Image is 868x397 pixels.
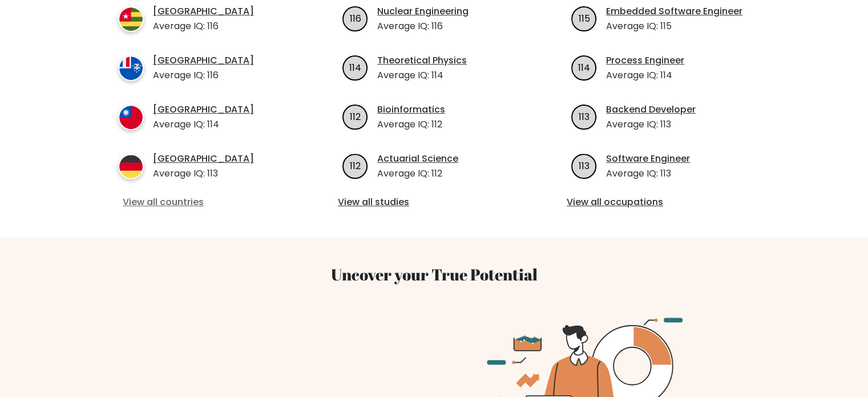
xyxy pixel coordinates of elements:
[153,118,254,131] p: Average IQ: 114
[153,69,254,82] p: Average IQ: 116
[377,54,467,67] a: Theoretical Physics
[118,154,144,179] img: country
[578,61,590,74] text: 114
[377,152,458,166] a: Actuarial Science
[377,19,469,33] p: Average IQ: 116
[153,54,254,67] a: [GEOGRAPHIC_DATA]
[64,265,804,284] h3: Uncover your True Potential
[153,5,254,18] a: [GEOGRAPHIC_DATA]
[153,167,254,181] p: Average IQ: 113
[579,159,590,172] text: 113
[350,159,361,172] text: 112
[118,55,144,81] img: country
[579,110,590,123] text: 113
[350,11,361,25] text: 116
[567,195,759,209] a: View all occupations
[606,103,696,117] a: Backend Developer
[606,54,684,67] a: Process Engineer
[606,5,742,18] a: Embedded Software Engineer
[153,103,254,117] a: [GEOGRAPHIC_DATA]
[118,6,144,32] img: country
[123,195,288,209] a: View all countries
[153,19,254,33] p: Average IQ: 116
[338,195,530,209] a: View all studies
[606,118,696,131] p: Average IQ: 113
[350,110,361,123] text: 112
[606,19,742,33] p: Average IQ: 115
[377,69,467,82] p: Average IQ: 114
[377,167,458,181] p: Average IQ: 112
[606,167,690,181] p: Average IQ: 113
[377,5,469,18] a: Nuclear Engineering
[153,152,254,166] a: [GEOGRAPHIC_DATA]
[349,61,361,74] text: 114
[377,118,445,131] p: Average IQ: 112
[606,69,684,82] p: Average IQ: 114
[118,105,144,130] img: country
[377,103,445,117] a: Bioinformatics
[579,11,590,25] text: 115
[606,152,690,166] a: Software Engineer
